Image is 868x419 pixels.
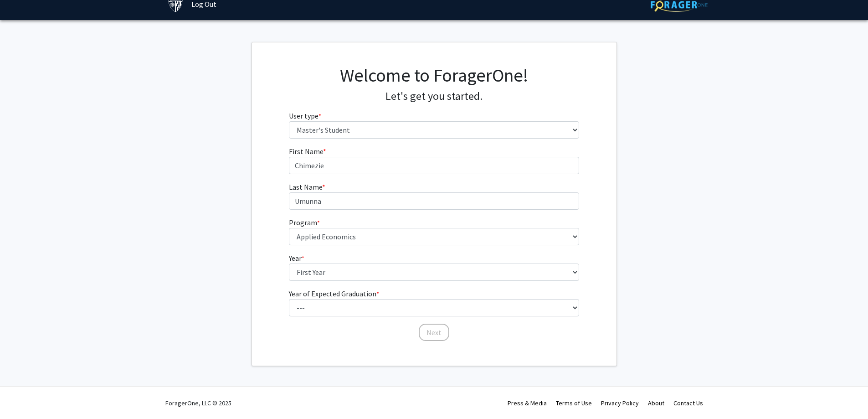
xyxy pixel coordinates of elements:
[165,387,231,419] div: ForagerOne, LLC © 2025
[673,399,703,407] a: Contact Us
[648,399,664,407] a: About
[289,253,304,264] label: Year
[7,378,39,412] iframe: Chat
[289,288,379,299] label: Year of Expected Graduation
[289,110,321,121] label: User type
[289,217,320,228] label: Program
[601,399,639,407] a: Privacy Policy
[508,399,547,407] a: Press & Media
[419,324,449,341] button: Next
[556,399,592,407] a: Terms of Use
[289,90,579,103] h4: Let's get you started.
[289,147,323,156] span: First Name
[289,64,579,86] h1: Welcome to ForagerOne!
[289,182,322,191] span: Last Name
